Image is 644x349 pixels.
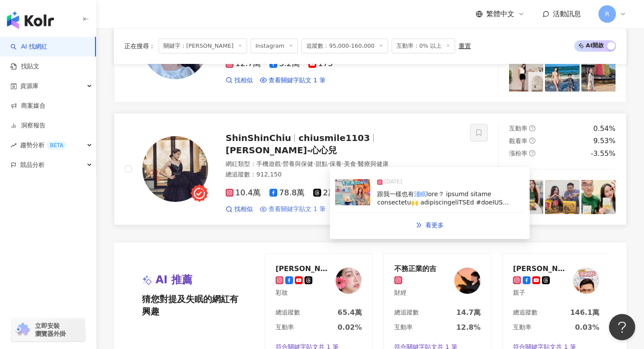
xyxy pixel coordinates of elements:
[356,160,358,167] span: ·
[570,308,599,317] div: 146.1萬
[581,180,616,214] img: post-image
[159,39,247,53] span: 關鍵字：[PERSON_NAME]
[46,141,67,150] div: BETA
[358,160,389,167] span: 醫療與健康
[269,205,326,214] span: 查看關鍵字貼文 1 筆
[20,155,45,175] span: 競品分析
[11,121,46,130] a: 洞察報告
[573,268,599,294] img: KOL Avatar
[11,102,46,110] a: 商案媒合
[301,39,388,53] span: 追蹤數：95,000-160,000
[394,289,436,297] div: 財經
[260,76,326,85] a: 查看關鍵字貼文 1 筆
[20,135,67,155] span: 趨勢分析
[276,308,300,317] div: 總追蹤數
[234,205,253,214] span: 找相似
[342,160,343,167] span: ·
[281,160,283,167] span: ·
[591,149,616,159] div: -3.55%
[394,323,413,332] div: 互動率
[256,160,281,167] span: 手機遊戲
[313,188,336,197] span: 2萬
[226,170,460,179] div: 總追蹤數 ： 912,150
[156,273,192,288] span: AI 推薦
[414,190,426,197] mark: 淺眠
[226,76,253,85] a: 找相似
[35,322,66,338] span: 立即安裝 瀏覽器外掛
[315,160,328,167] span: 甜點
[226,160,460,169] div: 網紅類型 ：
[269,76,326,85] span: 查看關鍵字貼文 1 筆
[459,42,471,49] div: 重置
[226,145,337,155] span: [PERSON_NAME]-心心兒
[513,323,531,332] div: 互動率
[416,222,422,228] span: double-right
[377,190,414,197] span: 跟我一樣也有
[337,323,362,332] div: 0.02%
[11,62,39,71] a: 找貼文
[329,160,342,167] span: 保養
[336,268,362,294] img: KOL Avatar
[425,222,444,229] span: 看更多
[269,188,304,197] span: 78.8萬
[392,39,455,53] span: 互動率：0% 以上
[509,57,543,92] img: post-image
[486,9,514,19] span: 繁體中文
[394,264,436,273] div: 不務正業的吉
[11,318,85,342] a: chrome extension立即安裝 瀏覽器外掛
[581,57,616,92] img: post-image
[509,150,527,157] span: 漲粉率
[7,11,54,29] img: logo
[513,264,570,273] div: 黃瑽寧醫師健康講堂
[456,308,481,317] div: 14.7萬
[234,76,253,85] span: 找相似
[407,216,453,234] a: double-right看更多
[11,42,47,51] a: searchAI 找網紅
[335,179,370,205] img: post-image
[226,205,253,214] a: 找相似
[276,289,333,297] div: 彩妝
[456,323,481,332] div: 12.8%
[545,57,579,92] img: post-image
[545,180,579,214] img: post-image
[124,42,155,49] span: 正在搜尋 ：
[384,178,402,187] span: [DATE]
[298,133,370,143] span: chiusmile1103
[593,136,616,146] div: 9.53%
[14,323,31,337] img: chrome extension
[513,289,570,297] div: 親子
[509,125,527,132] span: 互動率
[553,10,581,18] span: 活動訊息
[20,76,39,96] span: 資源庫
[338,308,362,317] div: 65.4萬
[226,133,291,143] span: ShinShinChiu
[283,160,313,167] span: 營養與保健
[251,39,298,53] span: Instagram
[276,264,333,273] div: 宋蘋恩
[11,142,17,148] span: rise
[226,188,261,197] span: 10.4萬
[142,136,208,202] img: KOL Avatar
[260,205,326,214] a: 查看關鍵字貼文 1 筆
[394,308,419,317] div: 總追蹤數
[276,323,294,332] div: 互動率
[605,9,609,19] span: R
[142,293,244,317] span: 猜您對提及失眠的網紅有興趣
[313,160,315,167] span: ·
[529,125,535,131] span: question-circle
[609,314,635,340] iframe: Help Scout Beacon - Open
[529,150,535,156] span: question-circle
[593,124,616,134] div: 0.54%
[454,268,481,294] img: KOL Avatar
[509,137,527,145] span: 觀看率
[344,160,356,167] span: 美食
[529,137,535,144] span: question-circle
[114,113,626,226] a: KOL AvatarShinShinChiuchiusmile1103[PERSON_NAME]-心心兒網紅類型：手機遊戲·營養與保健·甜點·保養·美食·醫療與健康總追蹤數：912,15010....
[575,323,599,332] div: 0.03%
[328,160,329,167] span: ·
[513,308,538,317] div: 總追蹤數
